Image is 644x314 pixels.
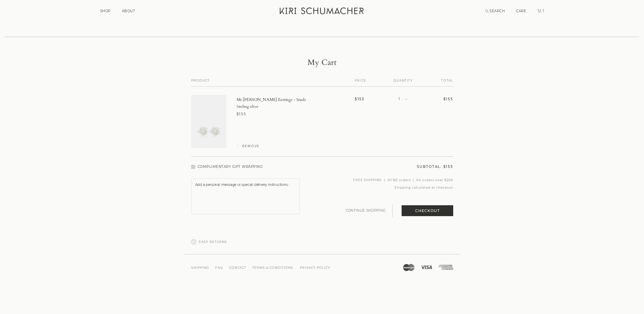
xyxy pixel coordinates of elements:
a: Search [485,9,505,13]
a: Mt [PERSON_NAME] Earrings - Studs [237,97,306,102]
h1: My Cart [191,58,453,67]
a: Cart [537,9,545,13]
a: CARE [516,9,526,13]
th: TOTAL [413,78,453,86]
button: REMOVE [237,144,260,148]
div: $155 [413,97,453,101]
div: $155 [355,97,393,101]
span: COMPLIMENTARY GIFT WRAPPING [198,165,263,169]
img: Image for Mt Cook Lily Earrings - Studs | Sterling [191,95,226,148]
a: FAQ [215,266,223,269]
a: Contact [229,266,246,269]
a: EASY RETURNS [191,238,227,244]
span: REMOVE [242,144,260,148]
span: SEARCH [490,9,505,13]
th: QUANTITY [393,78,413,86]
div: $155 [237,112,355,116]
div: Sterling silver [237,104,355,110]
button: Checkout [402,205,453,216]
a: ABOUT [122,9,135,13]
div: FREE SHIPPING | All NZ orders | AU orders over $250 Shipping calculated at checkout [353,178,453,214]
th: PRODUCT [191,78,226,86]
span: 1 [542,9,545,13]
a: SHOP [100,9,111,13]
a: Kiri Schumacher Home [276,3,369,20]
a: Shipping [191,266,209,269]
span: : [440,165,442,169]
a: Privacy Policy [300,266,330,269]
th: PRICE [355,78,393,86]
a: CONTINUE SHOPPING [346,209,386,213]
div: SUBTOTAL $155 [322,165,453,169]
a: Terms & Conditions [252,266,293,269]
